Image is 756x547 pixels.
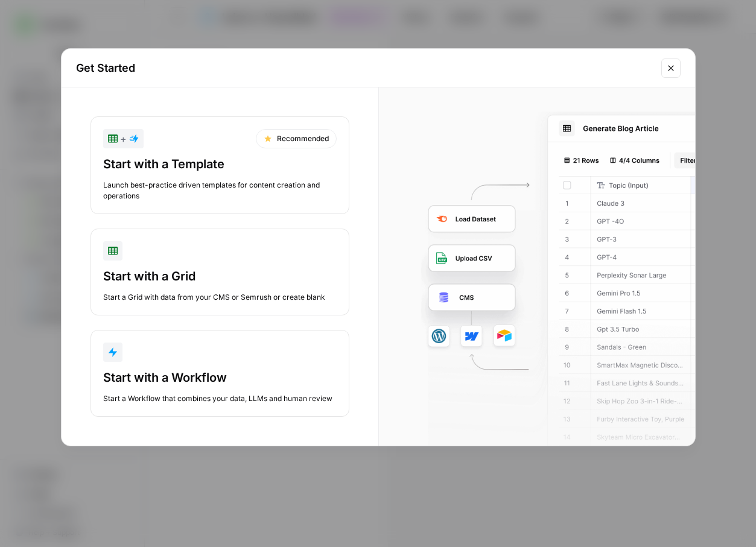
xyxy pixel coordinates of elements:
div: Start with a Workflow [103,369,337,386]
button: Start with a WorkflowStart a Workflow that combines your data, LLMs and human review [91,330,349,417]
button: Start with a GridStart a Grid with data from your CMS or Semrush or create blank [91,229,349,315]
button: +RecommendedStart with a TemplateLaunch best-practice driven templates for content creation and o... [91,116,349,214]
div: Recommended [256,129,337,148]
h2: Get Started [76,60,654,77]
div: Start with a Grid [103,268,337,285]
div: Start a Workflow that combines your data, LLMs and human review [103,393,337,404]
button: Close modal [661,58,681,78]
div: Start with a Template [103,156,337,172]
div: + [108,131,139,146]
div: Start a Grid with data from your CMS or Semrush or create blank [103,292,337,303]
div: Launch best-practice driven templates for content creation and operations [103,180,337,201]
